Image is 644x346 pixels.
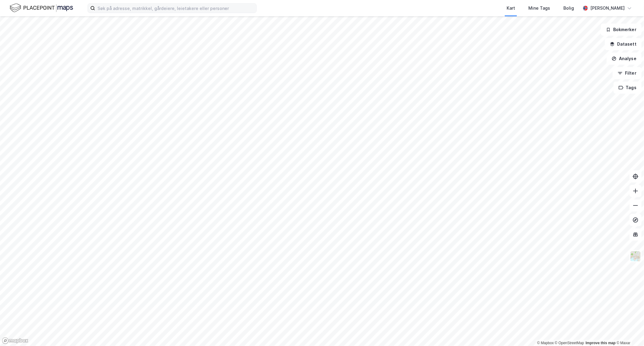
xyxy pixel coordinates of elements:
[507,5,515,12] div: Kart
[528,5,550,12] div: Mine Tags
[607,53,642,65] button: Analyse
[605,38,642,50] button: Datasett
[95,4,256,13] input: Søk på adresse, matrikkel, gårdeiere, leietakere eller personer
[555,341,584,345] a: OpenStreetMap
[586,341,616,345] a: Improve this map
[10,3,73,13] img: logo.f888ab2527a4732fd821a326f86c7f29.svg
[614,317,644,346] iframe: Chat Widget
[630,251,641,262] img: Z
[563,5,574,12] div: Bolig
[537,341,554,345] a: Mapbox
[613,67,642,79] button: Filter
[601,24,642,36] button: Bokmerker
[590,5,625,12] div: [PERSON_NAME]
[2,337,28,344] a: Mapbox homepage
[614,82,642,94] button: Tags
[614,317,644,346] div: Kontrollprogram for chat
